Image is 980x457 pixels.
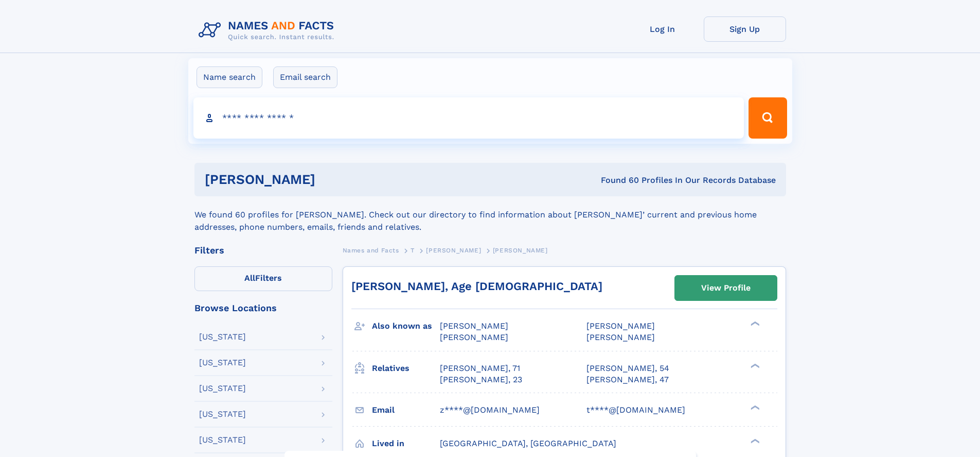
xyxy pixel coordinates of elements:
[493,247,548,254] span: [PERSON_NAME]
[440,438,616,448] span: [GEOGRAPHIC_DATA], [GEOGRAPHIC_DATA]
[194,266,332,291] label: Filters
[372,317,440,335] h3: Also known as
[748,437,760,444] div: ❯
[351,280,602,293] a: [PERSON_NAME], Age [DEMOGRAPHIC_DATA]
[748,404,760,411] div: ❯
[586,332,655,342] span: [PERSON_NAME]
[199,359,246,367] div: [US_STATE]
[194,196,786,233] div: We found 60 profiles for [PERSON_NAME]. Check out our directory to find information about [PERSON...
[701,276,751,300] div: View Profile
[440,332,508,342] span: [PERSON_NAME]
[194,303,332,313] div: Browse Locations
[748,362,760,369] div: ❯
[193,97,744,139] input: search input
[440,321,508,331] span: [PERSON_NAME]
[586,374,669,385] a: [PERSON_NAME], 47
[426,244,481,257] a: [PERSON_NAME]
[586,321,655,331] span: [PERSON_NAME]
[372,401,440,419] h3: Email
[586,363,669,374] a: [PERSON_NAME], 54
[194,16,343,44] img: Logo Names and Facts
[411,244,415,257] a: T
[194,246,332,255] div: Filters
[205,173,458,186] h1: [PERSON_NAME]
[426,247,481,254] span: [PERSON_NAME]
[749,97,787,139] button: Search Button
[704,16,786,42] a: Sign Up
[440,363,520,374] a: [PERSON_NAME], 71
[675,276,777,300] a: View Profile
[199,436,246,444] div: [US_STATE]
[343,244,399,257] a: Names and Facts
[621,16,704,42] a: Log In
[199,410,246,418] div: [US_STATE]
[440,374,522,385] a: [PERSON_NAME], 23
[372,435,440,452] h3: Lived in
[273,66,337,88] label: Email search
[411,247,415,254] span: T
[244,273,255,283] span: All
[372,360,440,377] h3: Relatives
[199,384,246,393] div: [US_STATE]
[458,175,776,186] div: Found 60 Profiles In Our Records Database
[748,320,760,327] div: ❯
[199,333,246,341] div: [US_STATE]
[197,66,262,88] label: Name search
